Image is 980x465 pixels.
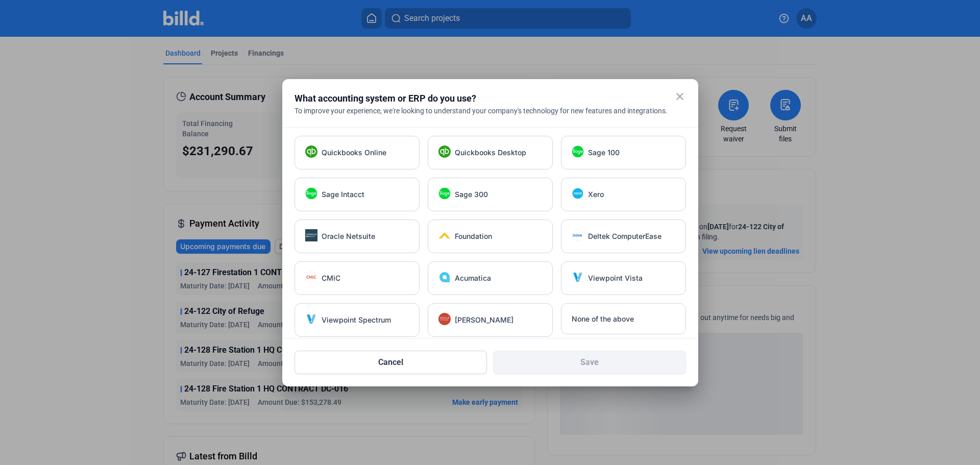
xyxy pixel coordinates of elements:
[588,189,604,200] span: Xero
[588,231,661,241] span: Deltek ComputerEase
[493,351,686,374] button: Save
[588,148,620,158] span: Sage 100
[295,91,660,106] div: What accounting system or ERP do you use?
[455,148,526,158] span: Quickbooks Desktop
[322,148,386,158] span: Quickbooks Online
[674,90,686,103] mat-icon: close
[455,273,491,283] span: Acumatica
[455,189,488,200] span: Sage 300
[455,231,492,241] span: Foundation
[295,351,487,374] button: Cancel
[295,106,686,116] div: To improve your experience, we're looking to understand your company's technology for new feature...
[322,315,391,325] span: Viewpoint Spectrum
[322,189,364,200] span: Sage Intacct
[322,231,375,241] span: Oracle Netsuite
[588,273,643,283] span: Viewpoint Vista
[322,273,340,283] span: CMiC
[455,315,513,325] span: [PERSON_NAME]
[572,314,634,324] span: None of the above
